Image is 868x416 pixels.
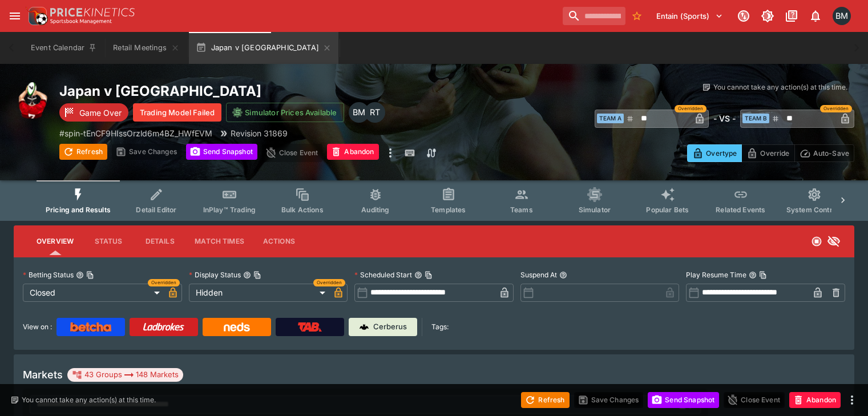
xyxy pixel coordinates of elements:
[521,392,569,408] button: Refresh
[23,368,63,381] h5: Markets
[50,8,135,17] img: PriceKinetics
[760,147,789,159] p: Override
[829,3,854,29] button: Byron Monk
[86,271,94,279] button: Copy To Clipboard
[72,368,179,382] div: 43 Groups 148 Markets
[224,322,249,332] img: Neds
[189,270,241,280] p: Display Status
[59,144,107,160] button: Refresh
[231,127,288,139] p: Revision 31869
[383,144,397,162] button: more
[706,147,737,159] p: Overtype
[23,270,74,280] p: Betting Status
[713,112,736,124] h6: - VS -
[579,205,611,214] span: Simulator
[510,205,533,214] span: Teams
[46,205,111,214] span: Pricing and Results
[678,105,703,112] span: Overridden
[22,395,156,405] p: You cannot take any action(s) at this time.
[133,103,221,122] button: Trading Model Failed
[203,205,256,214] span: InPlay™ Trading
[749,271,757,279] button: Play Resume TimeCopy To Clipboard
[431,205,466,214] span: Templates
[789,393,841,405] span: Mark an event as closed and abandoned.
[226,103,344,122] button: Simulator Prices Available
[23,318,52,336] label: View on :
[414,271,422,279] button: Scheduled StartCopy To Clipboard
[14,82,50,119] img: rugby_union.png
[373,321,407,333] p: Cerberus
[327,144,378,160] button: Abandon
[151,279,176,286] span: Overridden
[687,144,742,162] button: Overtype
[648,392,719,408] button: Send Snapshot
[327,146,378,157] span: Mark an event as closed and abandoned.
[253,228,305,255] button: Actions
[713,82,847,92] p: You cannot take any action(s) at this time.
[789,392,841,408] button: Abandon
[805,6,826,26] button: Notifications
[520,270,557,280] p: Suspend At
[70,322,111,332] img: Betcha
[27,228,83,255] button: Overview
[646,205,689,214] span: Popular Bets
[649,7,730,25] button: Select Tenant
[243,271,251,279] button: Display StatusCopy To Clipboard
[5,6,25,26] button: open drawer
[563,7,625,25] input: search
[24,32,104,64] button: Event Calendar
[281,205,324,214] span: Bulk Actions
[317,279,342,286] span: Overridden
[83,228,134,255] button: Status
[59,82,523,100] h2: Copy To Clipboard
[106,32,186,64] button: Retail Meetings
[733,6,754,26] button: Connected to PK
[360,322,369,332] img: Cerberus
[845,393,859,407] button: more
[23,284,164,302] div: Closed
[25,5,48,27] img: PriceKinetics Logo
[186,144,257,160] button: Send Snapshot
[431,318,449,336] label: Tags:
[79,107,122,119] p: Game Over
[349,318,417,336] a: Cerberus
[757,6,778,26] button: Toggle light/dark mode
[786,205,842,214] span: System Controls
[136,205,176,214] span: Detail Editor
[253,271,261,279] button: Copy To Clipboard
[185,228,253,255] button: Match Times
[76,271,84,279] button: Betting StatusCopy To Clipboard
[781,6,802,26] button: Documentation
[298,322,322,332] img: TabNZ
[813,147,849,159] p: Auto-Save
[143,322,184,332] img: Ladbrokes
[354,270,412,280] p: Scheduled Start
[794,144,854,162] button: Auto-Save
[559,271,567,279] button: Suspend At
[50,19,112,24] img: Sportsbook Management
[686,270,746,280] p: Play Resume Time
[823,105,849,112] span: Overridden
[811,236,822,247] svg: Closed
[628,7,646,25] button: No Bookmarks
[425,271,433,279] button: Copy To Clipboard
[349,102,369,123] div: Byron Monk
[759,271,767,279] button: Copy To Clipboard
[716,205,765,214] span: Related Events
[189,284,330,302] div: Hidden
[134,228,185,255] button: Details
[189,32,338,64] button: Japan v [GEOGRAPHIC_DATA]
[827,235,841,248] svg: Hidden
[365,102,385,123] div: Richard Tatton
[597,114,624,123] span: Team A
[37,180,831,221] div: Event type filters
[833,7,851,25] div: Byron Monk
[687,144,854,162] div: Start From
[741,144,794,162] button: Override
[361,205,389,214] span: Auditing
[59,127,212,139] p: Copy To Clipboard
[742,114,769,123] span: Team B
